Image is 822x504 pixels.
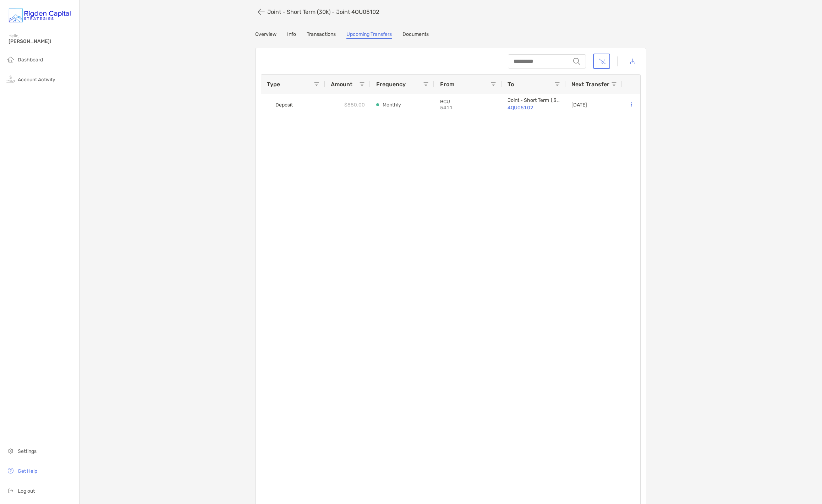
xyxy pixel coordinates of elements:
a: Upcoming Transfers [346,31,392,39]
img: activity icon [6,75,15,83]
button: Clear filters [593,54,610,69]
p: Joint - Short Term (30k) - Joint 4QU05102 [267,9,379,15]
span: Log out [18,488,35,494]
img: input icon [573,58,580,65]
a: Documents [402,31,429,39]
a: Overview [255,31,276,39]
img: settings icon [6,447,15,455]
span: Deposit [275,99,293,111]
img: Zoe Logo [9,3,71,28]
span: Type [267,81,280,88]
span: Dashboard [18,57,43,63]
img: logout icon [6,486,15,495]
span: Frequency [376,81,406,88]
a: 4QU05102 [508,103,560,112]
p: Monthly [383,100,401,109]
img: get-help icon [6,466,15,475]
p: 5411 [440,105,490,111]
a: Info [287,31,296,39]
span: Amount [331,81,352,88]
p: BCU [440,99,496,105]
div: $850.00 [325,94,371,115]
span: From [440,81,454,88]
span: Get Help [18,468,37,474]
p: Joint - Short Term (30k) [508,97,560,103]
span: To [508,81,514,88]
img: household icon [6,55,15,64]
span: Account Activity [18,77,55,83]
span: Next Transfer [571,81,609,88]
span: Settings [18,448,37,454]
p: [DATE] [571,100,587,109]
a: Transactions [307,31,336,39]
span: [PERSON_NAME]! [9,38,75,44]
